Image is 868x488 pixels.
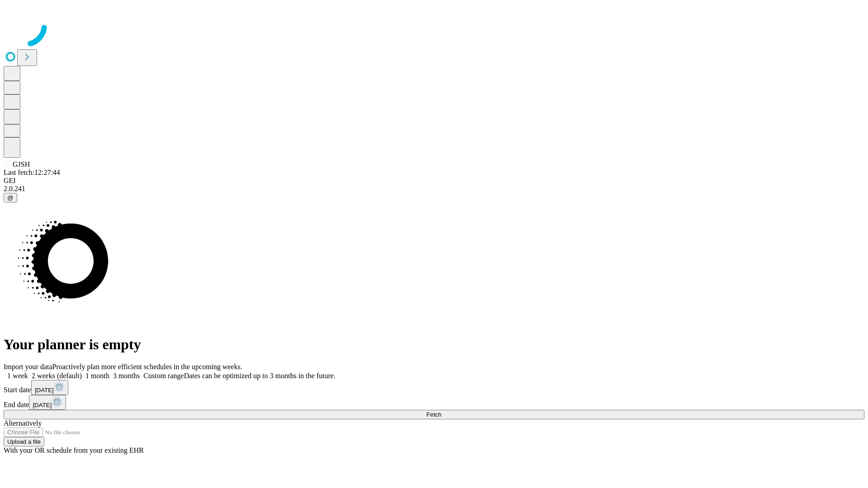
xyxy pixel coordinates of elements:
[4,177,864,185] div: GEI
[426,411,441,418] span: Fetch
[52,363,242,371] span: Proactively plan more efficient schedules in the upcoming weeks.
[4,336,864,353] h1: Your planner is empty
[85,372,109,380] span: 1 month
[7,194,14,201] span: @
[4,193,17,202] button: @
[4,437,44,446] button: Upload a file
[7,372,28,380] span: 1 week
[4,380,864,395] div: Start date
[184,372,335,380] span: Dates can be optimized up to 3 months in the future.
[32,372,82,380] span: 2 weeks (default)
[33,402,52,408] span: [DATE]
[4,446,144,454] span: With your OR schedule from your existing EHR
[13,160,30,168] span: GJSH
[35,387,54,394] span: [DATE]
[29,395,66,410] button: [DATE]
[143,372,184,380] span: Custom range
[113,372,140,380] span: 3 months
[31,380,68,395] button: [DATE]
[4,410,864,419] button: Fetch
[4,395,864,410] div: End date
[4,169,60,176] span: Last fetch: 12:27:44
[4,185,864,193] div: 2.0.241
[4,419,42,427] span: Alternatively
[4,363,52,371] span: Import your data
